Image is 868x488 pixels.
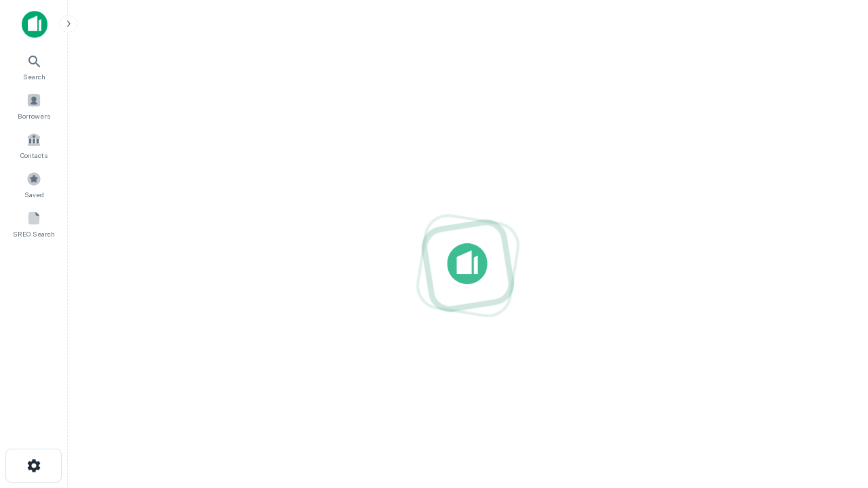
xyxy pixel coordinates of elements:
[4,87,64,124] a: Borrowers
[4,166,64,203] a: Saved
[23,71,45,82] span: Search
[4,127,64,163] a: Contacts
[20,150,47,161] span: Contacts
[4,205,64,242] a: SREO Search
[13,228,55,239] span: SREO Search
[22,11,47,38] img: capitalize-icon.png
[4,48,64,85] a: Search
[800,336,868,401] iframe: Chat Widget
[24,189,44,200] span: Saved
[18,110,50,121] span: Borrowers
